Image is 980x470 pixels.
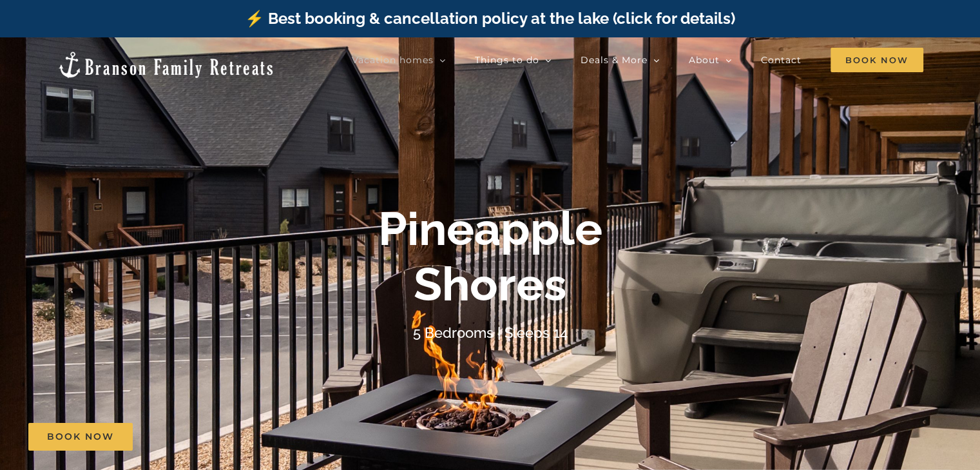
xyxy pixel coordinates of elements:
[475,55,539,64] span: Things to do
[47,431,114,442] span: Book Now
[761,47,802,73] a: Contact
[352,55,434,64] span: Vacation homes
[352,47,923,73] nav: Main Menu
[581,47,660,73] a: Deals & More
[352,47,446,73] a: Vacation homes
[761,55,802,64] span: Contact
[689,47,732,73] a: About
[57,50,275,79] img: Branson Family Retreats Logo
[581,55,648,64] span: Deals & More
[378,201,602,311] b: Pineapple Shores
[28,423,133,451] a: Book Now
[689,55,720,64] span: About
[245,9,735,28] a: ⚡️ Best booking & cancellation policy at the lake (click for details)
[413,324,568,341] h4: 5 Bedrooms | Sleeps 14
[475,47,552,73] a: Things to do
[831,48,923,72] span: Book Now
